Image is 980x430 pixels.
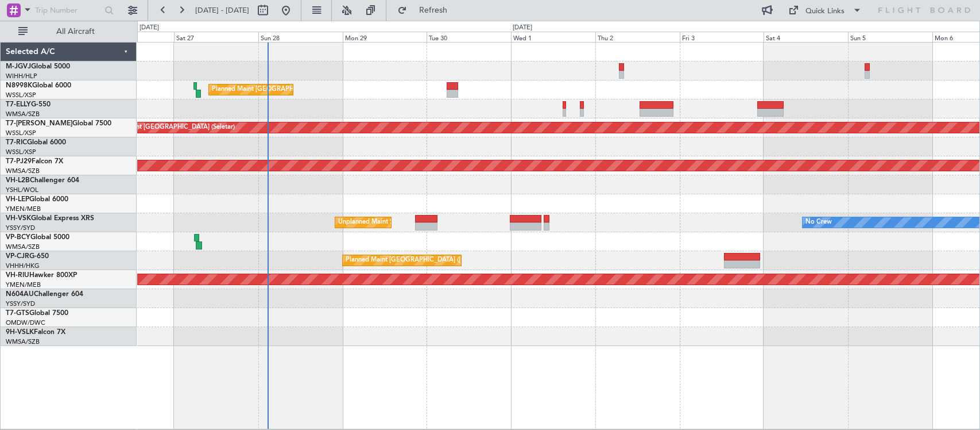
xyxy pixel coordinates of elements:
[346,252,537,269] div: Planned Maint [GEOGRAPHIC_DATA] ([GEOGRAPHIC_DATA] Intl)
[6,310,29,317] span: T7-GTS
[6,234,30,241] span: VP-BCY
[212,81,404,98] div: Planned Maint [GEOGRAPHIC_DATA] ([GEOGRAPHIC_DATA] Intl)
[6,158,63,165] a: T7-PJ29Falcon 7X
[6,139,27,146] span: T7-RIC
[6,148,36,156] a: WSSL/XSP
[6,120,72,127] span: T7-[PERSON_NAME]
[6,243,40,251] a: WMSA/SZB
[30,28,121,36] span: All Aircraft
[805,214,832,231] div: No Crew
[174,32,258,42] div: Sat 27
[6,72,37,80] a: WIHH/HLP
[6,167,40,175] a: WMSA/SZB
[511,32,595,42] div: Wed 1
[6,129,36,137] a: WSSL/XSP
[6,63,70,70] a: M-JGVJGlobal 5000
[6,177,79,184] a: VH-L2BChallenger 604
[6,196,68,203] a: VH-LEPGlobal 6000
[6,139,66,146] a: T7-RICGlobal 6000
[338,214,479,231] div: Unplanned Maint Sydney ([PERSON_NAME] Intl)
[427,32,511,42] div: Tue 30
[513,23,532,33] div: [DATE]
[6,310,68,317] a: T7-GTSGlobal 7500
[6,329,65,336] a: 9H-VSLKFalcon 7X
[6,101,51,108] a: T7-ELLYG-550
[343,32,427,42] div: Mon 29
[805,6,845,17] div: Quick Links
[6,300,35,308] a: YSSY/SYD
[409,6,458,14] span: Refresh
[6,215,94,222] a: VH-VSKGlobal Express XRS
[6,205,41,213] a: YMEN/MEB
[195,5,249,16] span: [DATE] - [DATE]
[13,22,125,41] button: All Aircraft
[6,91,36,99] a: WSSL/XSP
[100,119,235,136] div: Planned Maint [GEOGRAPHIC_DATA] (Seletar)
[6,272,77,279] a: VH-RIUHawker 800XP
[6,177,30,184] span: VH-L2B
[6,337,40,346] a: WMSA/SZB
[6,291,83,298] a: N604AUChallenger 604
[6,120,111,127] a: T7-[PERSON_NAME]Global 7500
[848,32,932,42] div: Sun 5
[680,32,764,42] div: Fri 3
[6,224,35,232] a: YSSY/SYD
[6,110,40,118] a: WMSA/SZB
[6,196,29,203] span: VH-LEP
[392,1,461,20] button: Refresh
[6,329,34,336] span: 9H-VSLK
[6,262,40,270] a: VHHH/HKG
[6,82,32,89] span: N8998K
[764,32,848,42] div: Sat 4
[6,318,45,327] a: OMDW/DWC
[35,2,101,19] input: Trip Number
[6,253,49,260] a: VP-CJRG-650
[6,253,29,260] span: VP-CJR
[6,186,38,194] a: YSHL/WOL
[6,101,31,108] span: T7-ELLY
[6,215,31,222] span: VH-VSK
[6,82,71,89] a: N8998KGlobal 6000
[6,158,32,165] span: T7-PJ29
[595,32,680,42] div: Thu 2
[6,63,31,70] span: M-JGVJ
[258,32,343,42] div: Sun 28
[6,234,69,241] a: VP-BCYGlobal 5000
[6,291,34,298] span: N604AU
[6,272,29,279] span: VH-RIU
[783,1,867,20] button: Quick Links
[6,281,41,289] a: YMEN/MEB
[140,23,159,33] div: [DATE]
